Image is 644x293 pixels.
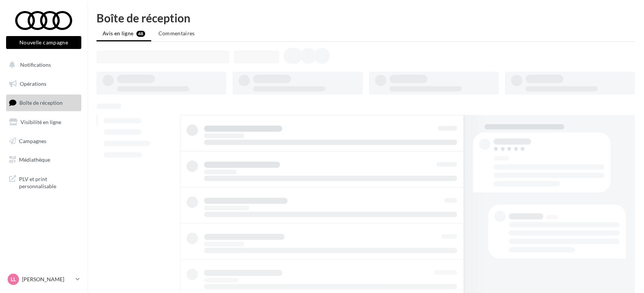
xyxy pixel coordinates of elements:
p: [PERSON_NAME] [22,276,73,283]
button: Nouvelle campagne [6,36,81,49]
span: Commentaires [158,30,195,36]
a: Visibilité en ligne [5,114,83,130]
a: Médiathèque [5,152,83,168]
span: PLV et print personnalisable [19,174,78,190]
a: PLV et print personnalisable [5,171,83,193]
span: Visibilité en ligne [21,119,61,125]
span: Médiathèque [19,156,50,163]
div: Boîte de réception [97,12,635,24]
span: Opérations [20,80,46,87]
a: LL [PERSON_NAME] [6,272,81,287]
button: Notifications [5,57,80,73]
a: Boîte de réception [5,95,83,111]
span: LL [11,276,16,283]
span: Boîte de réception [19,99,63,106]
span: Notifications [20,61,51,68]
a: Opérations [5,76,83,92]
span: Campagnes [19,137,46,144]
a: Campagnes [5,133,83,149]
